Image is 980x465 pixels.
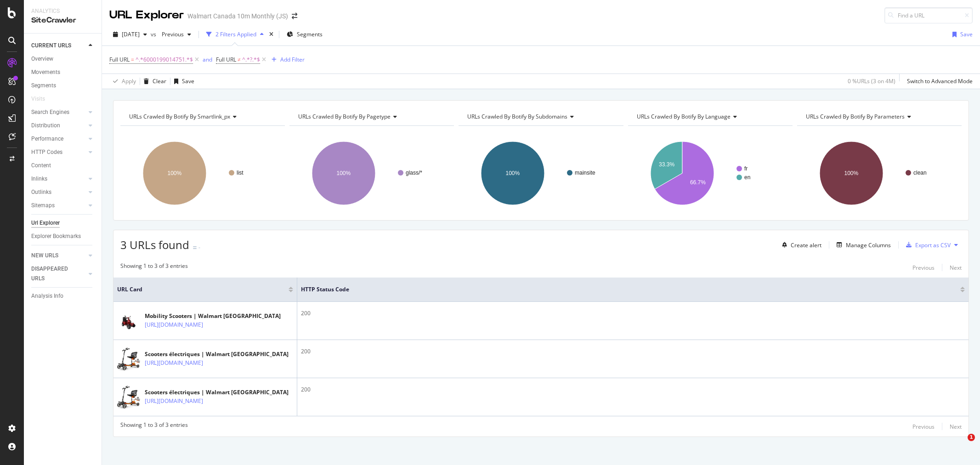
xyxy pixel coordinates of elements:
[31,147,62,157] div: HTTP Codes
[950,264,962,272] div: Next
[158,30,184,38] span: Previous
[129,113,230,120] span: URLs Crawled By Botify By smartlink_px
[949,27,973,42] button: Save
[127,109,277,124] h4: URLs Crawled By Botify By smartlink_px
[31,161,95,170] a: Content
[635,109,784,124] h4: URLs Crawled By Botify By language
[960,30,973,38] div: Save
[31,108,86,117] a: Search Engines
[31,41,86,51] a: CURRENT URLS
[280,56,305,63] div: Add Filter
[120,421,188,432] div: Showing 1 to 3 of 3 entries
[238,56,241,63] span: ≠
[744,165,748,172] text: fr
[31,232,81,241] div: Explorer Bookmarks
[301,386,965,394] div: 200
[31,291,63,301] div: Analysis Info
[465,109,615,124] h4: URLs Crawled By Botify By subdomains
[31,218,95,228] a: Url Explorer
[109,56,130,63] span: Full URL
[168,170,182,176] text: 100%
[31,121,86,130] a: Distribution
[283,27,326,42] button: Segments
[122,30,140,38] span: 2025 Aug. 22nd
[215,30,256,38] div: 2 Filters Applied
[297,30,323,38] span: Segments
[145,320,203,329] a: [URL][DOMAIN_NAME]
[950,421,962,432] button: Next
[301,347,965,356] div: 200
[31,187,86,197] a: Outlinks
[117,285,286,294] span: URL Card
[406,170,422,176] text: glass/*
[949,434,971,456] iframe: Intercom live chat
[459,133,623,213] svg: A chart.
[109,27,151,42] button: [DATE]
[158,27,195,42] button: Previous
[182,77,194,85] div: Save
[31,218,60,228] div: Url Explorer
[31,15,94,26] div: SiteCrawler
[31,134,63,144] div: Performance
[31,232,95,241] a: Explorer Bookmarks
[31,187,51,197] div: Outlinks
[804,109,953,124] h4: URLs Crawled By Botify By parameters
[744,174,750,181] text: en
[797,133,962,213] svg: A chart.
[122,77,136,85] div: Apply
[912,262,935,273] button: Previous
[109,74,136,89] button: Apply
[31,121,60,130] div: Distribution
[153,77,166,85] div: Clear
[902,238,951,252] button: Export as CSV
[848,77,895,85] div: 0 % URLs ( 3 on 4M )
[31,264,78,284] div: DISAPPEARED URLS
[791,241,821,249] div: Create alert
[187,11,288,21] div: Walmart Canada 10m Monthly (JS)
[268,54,305,65] button: Add Filter
[145,388,289,397] div: Scooters électriques | Walmart [GEOGRAPHIC_DATA]
[203,55,212,64] button: and
[968,434,975,441] span: 1
[31,41,71,51] div: CURRENT URLS
[637,113,731,120] span: URLs Crawled By Botify By language
[216,56,236,63] span: Full URL
[140,74,166,89] button: Clear
[151,30,158,38] span: vs
[301,285,946,294] span: HTTP Status Code
[844,170,858,176] text: 100%
[120,133,285,213] svg: A chart.
[659,161,674,168] text: 33.3%
[31,251,86,261] a: NEW URLS
[31,201,55,210] div: Sitemaps
[690,179,705,186] text: 66.7%
[31,291,95,301] a: Analysis Info
[145,350,289,358] div: Scooters électriques | Walmart [GEOGRAPHIC_DATA]
[467,113,567,120] span: URLs Crawled By Botify By subdomains
[575,170,595,176] text: mainsite
[31,201,86,210] a: Sitemaps
[170,74,194,89] button: Save
[117,385,140,409] img: main image
[884,7,973,23] input: Find a URL
[31,81,56,91] div: Segments
[237,170,244,176] text: list
[833,239,891,250] button: Manage Columns
[31,161,51,170] div: Content
[778,238,821,252] button: Create alert
[31,7,94,15] div: Analytics
[31,81,95,91] a: Segments
[296,109,446,124] h4: URLs Crawled By Botify By pagetype
[31,68,60,77] div: Movements
[913,170,927,176] text: clean
[903,74,973,89] button: Switch to Advanced Mode
[950,262,962,273] button: Next
[31,174,47,184] div: Inlinks
[628,133,793,213] svg: A chart.
[337,170,351,176] text: 100%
